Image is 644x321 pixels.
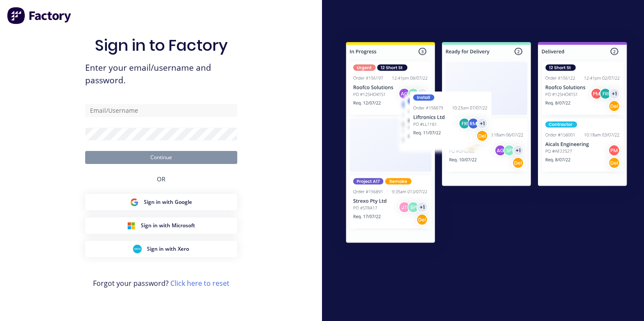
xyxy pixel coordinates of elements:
[133,245,142,253] img: Xero Sign in
[130,198,139,206] img: Google Sign in
[95,36,228,55] h1: Sign in to Factory
[93,278,229,288] span: Forgot your password?
[141,222,195,229] span: Sign in with Microsoft
[127,221,136,230] img: Microsoft Sign in
[157,164,166,194] div: OR
[85,217,237,234] button: Microsoft Sign inSign in with Microsoft
[170,278,229,288] a: Click here to reset
[85,151,237,164] button: Continue
[147,245,189,253] span: Sign in with Xero
[85,241,237,257] button: Xero Sign inSign in with Xero
[7,7,72,24] img: Factory
[329,26,644,261] img: Sign in
[144,198,192,206] span: Sign in with Google
[85,104,237,117] input: Email/Username
[85,62,237,87] span: Enter your email/username and password.
[85,194,237,210] button: Google Sign inSign in with Google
